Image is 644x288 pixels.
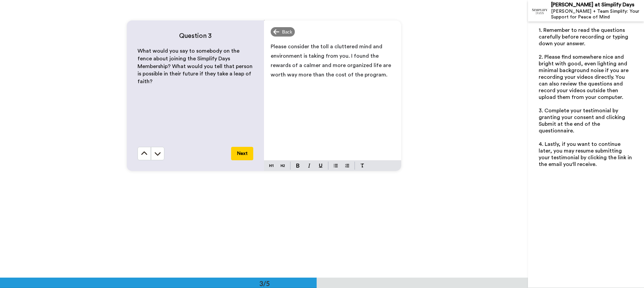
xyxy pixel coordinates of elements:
img: underline-mark.svg [319,164,323,168]
img: heading-two-block.svg [281,163,285,168]
span: Back [282,28,292,35]
span: 1. Remember to read the questions carefully before recording or typing down your answer. [539,27,630,46]
span: 4. Lastly, if you want to continue later, you may resume submitting your testimonial by clicking ... [539,141,633,167]
span: What would you say to somebody on the fence about joining the Simplify Days Membership? What woul... [138,48,254,84]
img: italic-mark.svg [308,164,311,168]
span: 3. Complete your testimonial by granting your consent and clicking Submit at the end of the quest... [539,108,627,133]
img: Profile Image [532,3,548,19]
img: numbered-block.svg [345,163,349,168]
img: bold-mark.svg [296,164,300,168]
img: heading-one-block.svg [269,163,273,168]
span: 2. Please find somewhere nice and bright with good, even lighting and minimal background noise if... [539,54,630,100]
img: clear-format.svg [360,164,364,168]
div: [PERSON_NAME] + Team Simplify: Your Support for Peace of Mind [551,9,644,20]
img: bulleted-block.svg [334,163,338,168]
div: [PERSON_NAME] at Simplify Days [551,2,644,8]
span: Please consider the toll a cluttered mind and environment is taking from you. I found the rewards... [271,44,392,77]
button: Next [231,147,253,160]
div: 3/5 [249,279,281,288]
h4: Question 3 [138,31,253,41]
div: Back [271,27,295,37]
